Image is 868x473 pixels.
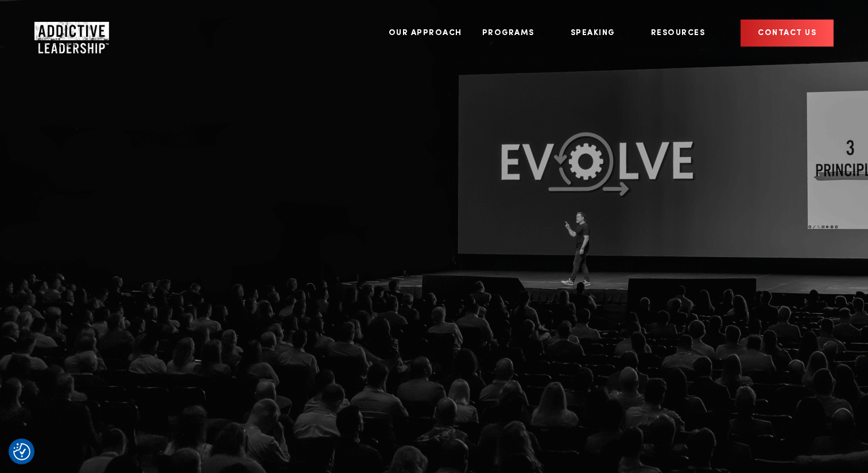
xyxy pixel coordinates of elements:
[741,20,834,47] a: CONTACT US
[34,22,103,45] a: Home
[13,443,30,460] button: Consent Preferences
[474,11,546,55] a: Programs
[380,11,471,55] a: Our Approach
[562,11,626,55] a: Speaking
[642,11,717,55] a: Resources
[13,443,30,460] img: Revisit consent button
